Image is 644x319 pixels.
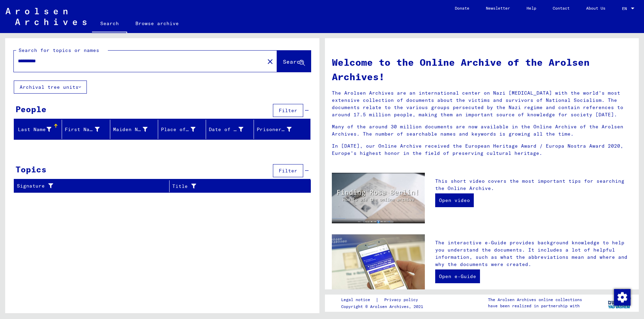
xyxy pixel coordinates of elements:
p: Many of the around 30 million documents are now available in the Online Archive of the Arolsen Ar... [332,123,632,138]
div: Topics [16,163,47,176]
mat-label: Search for topics or names [19,47,99,53]
span: Filter [279,168,297,174]
img: eguide.jpg [332,234,425,297]
mat-icon: close [266,57,274,66]
div: Maiden Name [113,126,147,133]
p: Copyright © Arolsen Archives, 2021 [341,304,426,310]
a: Open e-Guide [435,269,480,283]
div: | [341,296,426,304]
mat-header-cell: First Name [62,120,110,139]
a: Open video [435,193,474,207]
button: Search [277,51,311,72]
mat-header-cell: Date of Birth [206,120,254,139]
mat-header-cell: Prisoner # [254,120,310,139]
img: video.jpg [332,173,425,223]
button: Filter [273,104,303,117]
div: Prisoner # [257,126,291,133]
div: Place of Birth [161,124,206,135]
div: Last Name [17,126,51,133]
div: First Name [65,124,110,135]
button: Archival tree units [14,81,87,94]
img: yv_logo.png [606,294,632,311]
span: Filter [279,107,297,114]
mat-header-cell: Place of Birth [158,120,206,139]
img: Arolsen_neg.svg [6,8,86,25]
div: Maiden Name [113,124,158,135]
span: Search [283,58,304,65]
a: Search [92,15,127,33]
p: have been realized in partnership with [488,303,582,309]
button: Filter [273,164,303,177]
div: Date of Birth [209,126,243,133]
div: Title [172,183,294,190]
div: People [16,103,47,115]
a: Legal notice [341,296,376,304]
p: The Arolsen Archives are an international center on Nazi [MEDICAL_DATA] with the world’s most ext... [332,89,632,118]
mat-select-trigger: EN [622,6,627,11]
div: Zustimmung ändern [614,289,630,305]
div: Prisoner # [257,124,301,135]
mat-header-cell: Last Name [14,120,62,139]
h1: Welcome to the Online Archive of the Arolsen Archives! [332,55,632,84]
p: In [DATE], our Online Archive received the European Heritage Award / Europa Nostra Award 2020, Eu... [332,142,632,157]
div: Signature [17,181,169,192]
div: First Name [65,126,99,133]
div: Title [172,181,302,192]
button: Clear [263,54,277,68]
div: Place of Birth [161,126,195,133]
a: Privacy policy [379,296,426,304]
p: The interactive e-Guide provides background knowledge to help you understand the documents. It in... [435,239,632,268]
p: This short video covers the most important tips for searching the Online Archive. [435,178,632,192]
img: Zustimmung ändern [614,289,631,306]
a: Browse archive [127,15,187,32]
mat-header-cell: Maiden Name [110,120,158,139]
div: Last Name [17,124,62,135]
p: The Arolsen Archives online collections [488,297,582,303]
div: Signature [17,182,161,190]
div: Date of Birth [209,124,254,135]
